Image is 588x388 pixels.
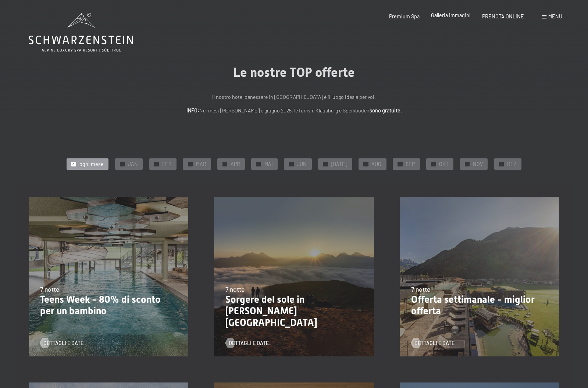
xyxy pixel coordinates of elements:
span: FEB [162,161,172,168]
span: JAN [128,161,138,168]
span: OKT [439,161,449,168]
span: ✓ [364,162,367,166]
span: Dettagli e Date [414,339,455,347]
span: ✓ [223,162,226,166]
span: Dettagli e Date [229,339,269,347]
span: MAI [264,161,273,168]
span: SEP [406,161,415,168]
span: ✓ [72,162,75,166]
span: 7 notte [225,285,245,293]
span: AUG [371,161,381,168]
span: ✓ [189,162,192,166]
p: Sorgere del sole in [PERSON_NAME][GEOGRAPHIC_DATA] [225,294,363,329]
a: Dettagli e Date [411,339,455,347]
span: ✓ [432,162,435,166]
span: Dettagli e Date [43,339,83,347]
span: 7 notte [40,285,59,293]
span: NOV [473,161,483,168]
span: ✓ [257,162,260,166]
span: Menu [548,13,562,19]
strong: sono gratuite [370,107,400,114]
span: ✓ [399,162,402,166]
a: PRENOTA ONLINE [482,13,524,19]
span: ogni mese [79,161,104,168]
span: ✓ [121,162,124,166]
span: 7 notte [411,285,430,293]
span: APR [231,161,240,168]
span: Le nostre TOP offerte [233,65,355,80]
p: Offerta settimanale - miglior offerta [411,294,548,317]
a: Premium Spa [389,13,420,19]
a: Dettagli e Date [40,339,83,347]
span: JUN [297,161,307,168]
span: ✓ [155,162,158,166]
strong: INFO: [186,107,199,114]
span: ✓ [500,162,503,166]
p: Il nostro hotel benessere in [GEOGRAPHIC_DATA] è il luogo ideale per voi. [132,93,456,101]
span: DEZ [507,161,517,168]
span: ✓ [324,162,327,166]
span: ✓ [466,162,469,166]
span: ✓ [290,162,293,166]
p: Teens Week - 80% di sconto per un bambino [40,294,177,317]
span: [DATE] [331,161,347,168]
span: MAR [196,161,206,168]
a: Galleria immagini [431,12,471,18]
p: Nei mesi [PERSON_NAME] e giugno 2025, le funivie Klausberg e Speikboden . [132,107,456,115]
a: Dettagli e Date [225,339,269,347]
